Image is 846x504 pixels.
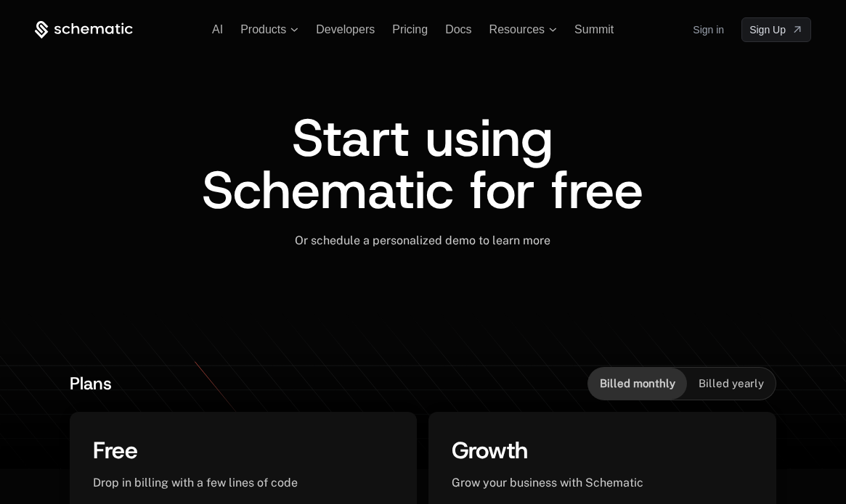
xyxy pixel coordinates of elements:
span: Resources [489,23,545,36]
span: Start using Schematic for free [202,103,643,225]
span: Billed yearly [699,376,764,391]
span: Plans [70,372,112,395]
a: [object Object] [741,17,811,42]
a: AI [212,23,223,36]
span: Grow your business with Schematic [452,476,643,489]
span: Free [93,435,138,466]
span: Billed monthly [600,376,675,391]
span: Growth [452,435,528,466]
a: Developers [316,23,375,36]
span: Products [240,23,286,36]
span: Drop in billing with a few lines of code [93,476,298,489]
a: Sign in [693,18,724,41]
a: Pricing [392,23,428,36]
a: Docs [445,23,471,36]
span: Or schedule a personalized demo to learn more [295,234,550,247]
span: Sign Up [749,22,786,37]
a: Summit [574,23,614,36]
